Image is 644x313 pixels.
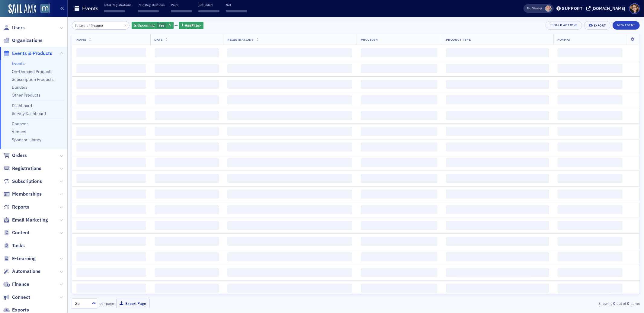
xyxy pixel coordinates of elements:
a: Email Marketing [3,217,48,223]
div: Also [527,6,533,10]
span: Finance [12,281,29,288]
div: Bulk Actions [554,24,578,27]
a: Bundles [12,85,27,90]
span: ‌ [155,205,219,214]
span: ‌ [104,10,125,12]
span: Tasks [12,242,25,249]
span: ‌ [155,48,219,57]
span: ‌ [446,174,549,183]
span: ‌ [76,158,146,167]
span: ‌ [138,10,159,12]
strong: 0 [626,301,630,306]
strong: 0 [612,301,617,306]
span: ‌ [227,284,352,293]
img: SailAMX [8,4,36,14]
span: ‌ [446,284,549,293]
span: ‌ [446,64,549,73]
span: ‌ [171,10,192,12]
span: ‌ [76,95,146,104]
span: Is Upcoming [134,23,155,27]
a: New Event [613,22,640,27]
span: ‌ [558,142,623,152]
span: ‌ [227,64,352,73]
span: ‌ [227,80,352,89]
span: ‌ [558,48,623,57]
span: ‌ [155,95,219,104]
span: Date [155,37,163,42]
a: Users [3,24,25,31]
a: Automations [3,268,40,275]
a: Connect [3,294,30,301]
span: ‌ [361,158,437,167]
span: ‌ [155,127,219,136]
label: per page [99,301,114,306]
span: ‌ [558,174,623,183]
span: Memberships [12,191,42,197]
span: ‌ [558,190,623,199]
span: ‌ [76,190,146,199]
h1: Events [82,5,98,12]
span: ‌ [446,142,549,152]
p: Paid Registrations [138,3,165,7]
span: ‌ [155,221,219,230]
span: ‌ [155,237,219,246]
span: ‌ [227,268,352,277]
span: ‌ [227,142,352,152]
div: [DOMAIN_NAME] [592,6,626,11]
span: Subscriptions [12,178,42,185]
span: ‌ [227,252,352,261]
span: ‌ [227,174,352,183]
span: Profile [629,3,640,14]
span: ‌ [76,80,146,89]
span: ‌ [361,48,437,57]
button: Bulk Actions [546,21,582,30]
button: Export [584,21,610,30]
span: E-Learning [12,255,36,262]
a: Venues [12,129,26,134]
p: Total Registrations [104,3,131,7]
span: ‌ [361,221,437,230]
span: Automations [12,268,40,275]
span: ‌ [155,142,219,152]
a: E-Learning [3,255,36,262]
a: Orders [3,152,27,159]
span: ‌ [155,64,219,73]
span: Dee Sullivan [545,5,552,12]
span: ‌ [361,142,437,152]
a: Dashboard [12,103,32,108]
span: Organizations [12,37,43,44]
span: ‌ [155,80,219,89]
span: ‌ [361,174,437,183]
span: ‌ [76,142,146,152]
span: ‌ [361,111,437,120]
span: ‌ [446,190,549,199]
span: ‌ [558,111,623,120]
a: Registrations [3,165,41,172]
span: ‌ [446,48,549,57]
span: ‌ [558,127,623,136]
span: ‌ [361,284,437,293]
span: ‌ [227,111,352,120]
span: Registrations [227,37,254,42]
a: Other Products [12,92,40,98]
span: Email Marketing [12,217,48,223]
a: Memberships [3,191,42,197]
span: ‌ [446,252,549,261]
span: ‌ [558,237,623,246]
span: ‌ [227,95,352,104]
span: Users [12,24,25,31]
a: View Homepage [36,4,50,14]
a: Content [3,229,30,236]
a: Finance [3,281,29,288]
span: ‌ [198,10,219,12]
span: ‌ [155,252,219,261]
span: ‌ [361,237,437,246]
span: ‌ [558,252,623,261]
span: ‌ [361,268,437,277]
div: Export [594,24,606,27]
a: Tasks [3,242,25,249]
div: Support [562,6,583,11]
span: ‌ [558,284,623,293]
span: ‌ [76,237,146,246]
span: ‌ [446,111,549,120]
